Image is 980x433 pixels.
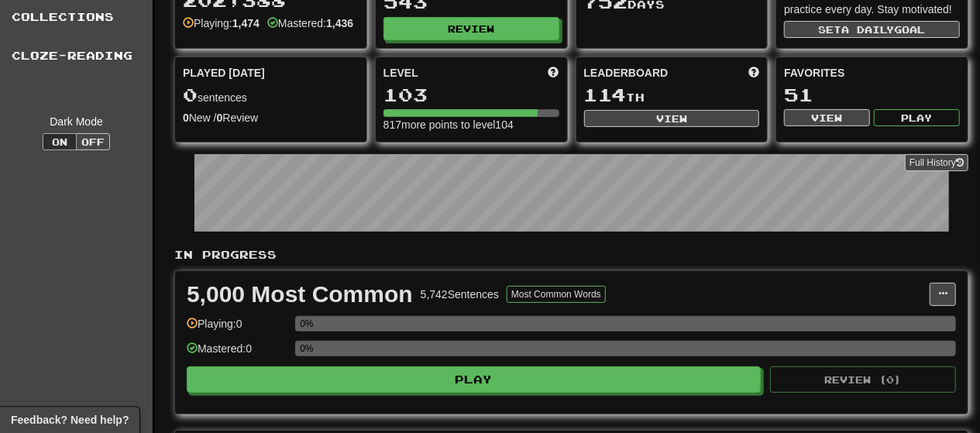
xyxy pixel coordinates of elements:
[784,65,960,81] div: Favorites
[187,341,287,366] div: Mastered: 0
[584,84,627,105] span: 114
[905,154,968,171] a: Full History
[584,85,760,105] div: th
[584,65,669,81] span: Leaderboard
[174,247,968,263] p: In Progress
[784,21,960,38] button: Seta dailygoal
[187,316,287,342] div: Playing: 0
[183,65,265,81] span: Played [DATE]
[770,366,956,393] button: Review (0)
[187,366,761,393] button: Play
[383,85,559,105] div: 103
[383,65,418,81] span: Level
[507,286,606,303] button: Most Common Words
[11,412,129,428] span: Open feedback widget
[383,117,559,132] div: 817 more points to level 104
[183,15,260,31] div: Playing:
[183,112,189,124] strong: 0
[43,133,77,150] button: On
[217,112,223,124] strong: 0
[874,109,960,126] button: Play
[267,15,353,31] div: Mastered:
[548,65,559,81] span: Score more points to level up
[76,133,110,150] button: Off
[383,17,559,40] button: Review
[187,283,413,306] div: 5,000 Most Common
[12,114,141,129] div: Dark Mode
[748,65,759,81] span: This week in points, UTC
[326,17,353,29] strong: 1,436
[784,85,960,105] div: 51
[183,85,359,105] div: sentences
[784,109,870,126] button: View
[421,287,499,302] div: 5,742 Sentences
[183,110,359,125] div: New / Review
[584,110,760,127] button: View
[232,17,260,29] strong: 1,474
[842,24,895,35] span: a daily
[183,84,198,105] span: 0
